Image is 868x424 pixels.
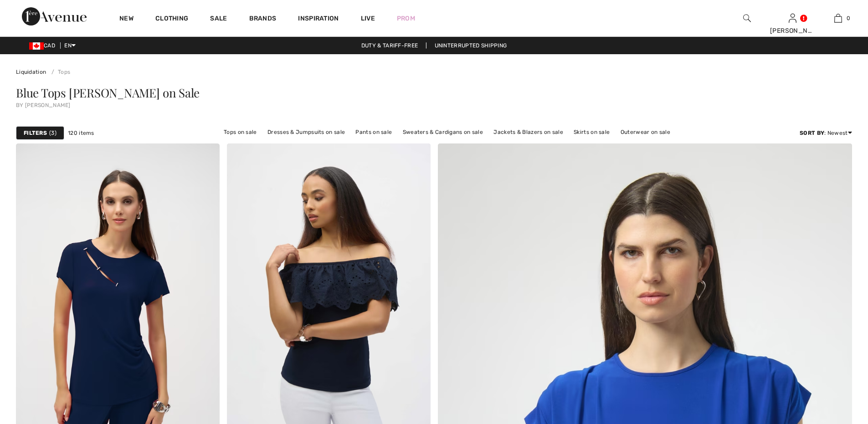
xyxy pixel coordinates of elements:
[119,15,134,24] a: New
[219,126,262,138] a: Tops on sale
[29,42,59,49] span: CAD
[616,126,675,138] a: Outerwear on sale
[22,7,87,26] img: 1ère Avenue
[155,15,188,24] a: Clothing
[800,129,852,137] div: : Newest
[249,15,277,24] a: Brands
[569,126,614,138] a: Skirts on sale
[210,15,227,24] a: Sale
[48,69,71,75] a: Tops
[816,13,860,24] a: 0
[398,126,488,138] a: Sweaters & Cardigans on sale
[49,129,56,137] span: 3
[789,13,796,24] img: My Info
[789,14,796,22] a: Sign In
[361,14,375,23] a: Live
[800,130,824,136] strong: Sort By
[29,42,44,50] img: Canadian Dollar
[397,14,415,23] a: Prom
[834,13,842,24] img: My Bag
[351,126,396,138] a: Pants on sale
[16,102,852,108] div: by [PERSON_NAME]
[810,356,859,378] iframe: Opens a widget where you can chat to one of our agents
[24,129,47,137] strong: Filters
[298,15,339,24] span: Inspiration
[847,14,850,22] span: 0
[263,126,349,138] a: Dresses & Jumpsuits on sale
[16,69,46,75] a: Liquidation
[68,129,94,137] span: 120 items
[64,42,76,49] span: EN
[489,126,568,138] a: Jackets & Blazers on sale
[770,26,815,36] div: [PERSON_NAME]
[16,85,200,101] span: Blue Tops [PERSON_NAME] on Sale
[743,13,751,24] img: search the website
